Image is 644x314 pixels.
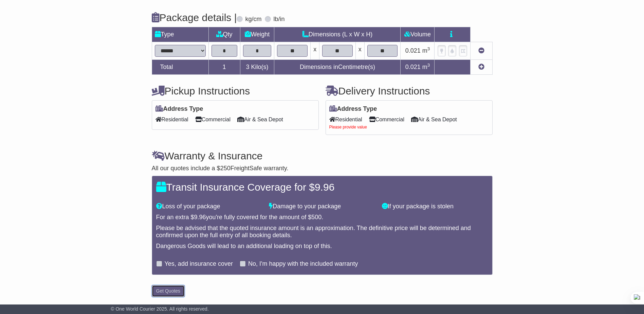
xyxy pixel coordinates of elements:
label: Address Type [155,105,203,113]
span: 0.021 [405,47,421,54]
label: Address Type [329,105,377,113]
label: kg/cm [245,16,261,23]
span: 0.021 [405,64,421,70]
div: Please provide value [329,125,489,129]
span: Air & Sea Depot [237,114,283,125]
span: Residential [155,114,188,125]
span: m [422,64,430,70]
td: Dimensions in Centimetre(s) [274,59,401,74]
h4: Pickup Instructions [152,85,319,97]
div: All our quotes include a $ FreightSafe warranty. [152,165,493,172]
td: Volume [401,27,435,42]
h4: Delivery Instructions [326,85,493,97]
td: Qty [208,27,240,42]
span: m [422,47,430,54]
sup: 3 [427,46,430,51]
a: Add new item [478,64,484,70]
span: 9.96 [194,214,206,221]
label: Yes, add insurance cover [165,260,233,268]
div: Damage to your package [265,203,379,210]
span: © One World Courier 2025. All rights reserved. [111,306,209,312]
h4: Warranty & Insurance [152,150,493,161]
span: 3 [246,64,249,70]
td: x [311,42,319,59]
td: 1 [208,59,240,74]
span: Air & Sea Depot [411,114,457,125]
span: 9.96 [315,181,334,193]
div: For an extra $ you're fully covered for the amount of $ . [156,214,488,221]
label: lb/in [273,16,284,23]
button: Get Quotes [152,285,185,297]
sup: 3 [427,63,430,68]
a: Remove this item [478,47,484,54]
span: Commercial [195,114,231,125]
div: Loss of your package [153,203,266,210]
td: Dimensions (L x W x H) [274,27,401,42]
h4: Transit Insurance Coverage for $ [156,181,488,193]
td: Total [152,59,208,74]
div: Please be advised that the quoted insurance amount is an approximation. The definitive price will... [156,225,488,239]
div: If your package is stolen [379,203,492,210]
td: Kilo(s) [240,59,274,74]
h4: Package details | [152,12,237,23]
td: Weight [240,27,274,42]
span: Commercial [369,114,404,125]
div: Dangerous Goods will lead to an additional loading on top of this. [156,243,488,250]
span: Residential [329,114,362,125]
span: 250 [220,165,231,172]
label: No, I'm happy with the included warranty [248,260,358,268]
td: Type [152,27,208,42]
td: x [355,42,364,59]
span: 500 [311,214,321,221]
